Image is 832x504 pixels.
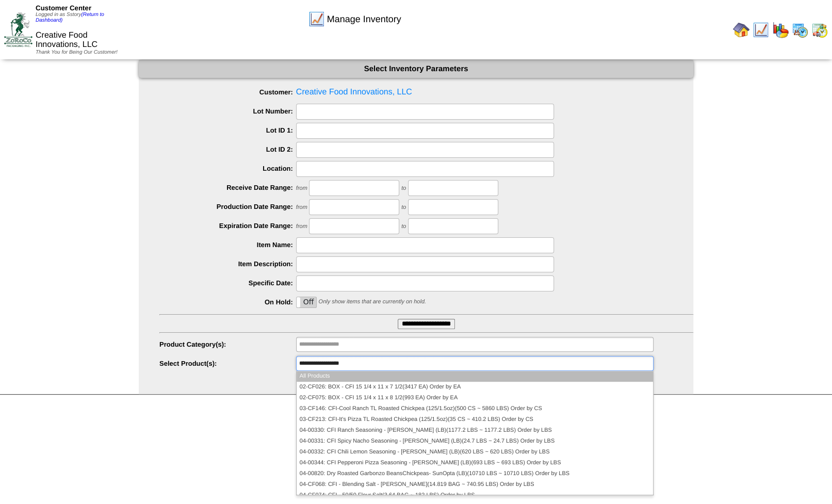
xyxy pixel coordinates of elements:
[297,479,653,490] li: 04-CF068: CFI - Blending Salt - [PERSON_NAME](14.819 BAG ~ 740.95 LBS) Order by LBS
[297,458,653,468] li: 04-00344: CFI Pepperoni Pizza Seasoning - [PERSON_NAME] (LB)(693 LBS ~ 693 LBS) Order by LBS
[159,145,296,153] label: Lot ID 2:
[318,299,426,305] span: Only show items that are currently on hold.
[297,382,653,393] li: 02-CF026: BOX - CFI 15 1/4 x 11 x 7 1/2(3417 EA) Order by EA
[159,107,296,115] label: Lot Number:
[36,31,97,49] span: Creative Food Innovations, LLC
[296,185,307,191] span: from
[296,297,317,308] div: OnOff
[159,298,296,306] label: On Hold:
[36,50,118,55] span: Thank You for Being Our Customer!
[297,403,653,414] li: 03-CF146: CFI-Cool Ranch TL Roasted Chickpea (125/1.5oz)(500 CS ~ 5860 LBS) Order by CS
[159,203,296,210] label: Production Date Range:
[733,22,749,38] img: home.gif
[159,279,296,287] label: Specific Date:
[36,12,104,23] a: (Return to Dashboard)
[297,425,653,436] li: 04-00330: CFI Ranch Seasoning - [PERSON_NAME] (LB)(1177.2 LBS ~ 1177.2 LBS) Order by LBS
[159,241,296,249] label: Item Name:
[159,85,693,100] span: Creative Food Innovations, LLC
[296,204,307,210] span: from
[811,22,828,38] img: calendarinout.gif
[297,468,653,479] li: 04-00820: Dry Roasted Garbonzo BeansChickpeas- SunOpta (LB)(10710 LBS ~ 10710 LBS) Order by LBS
[772,22,789,38] img: graph.gif
[159,340,296,348] label: Product Category(s):
[297,436,653,447] li: 04-00331: CFI Spicy Nacho Seasoning - [PERSON_NAME] (LB)(24.7 LBS ~ 24.7 LBS) Order by LBS
[159,126,296,134] label: Lot ID 1:
[297,447,653,458] li: 04-00332: CFI Chili Lemon Seasoning - [PERSON_NAME] (LB)(620 LBS ~ 620 LBS) Order by LBS
[159,165,296,172] label: Location:
[401,204,406,210] span: to
[4,12,32,47] img: ZoRoCo_Logo(Green%26Foil)%20jpg.webp
[297,414,653,425] li: 03-CF213: CFI-It's Pizza TL Roasted Chickpea (125/1.5oz)(35 CS ~ 410.2 LBS) Order by CS
[308,11,325,27] img: line_graph.gif
[401,223,406,230] span: to
[297,371,653,382] li: All Products
[159,360,296,367] label: Select Product(s):
[296,223,307,230] span: from
[401,185,406,191] span: to
[159,88,296,96] label: Customer:
[159,184,296,191] label: Receive Date Range:
[159,222,296,230] label: Expiration Date Range:
[297,297,316,307] label: Off
[327,14,401,25] span: Manage Inventory
[36,4,91,12] span: Customer Center
[159,260,296,268] label: Item Description:
[139,60,693,78] div: Select Inventory Parameters
[753,22,769,38] img: line_graph.gif
[36,12,104,23] span: Logged in as Sstory
[792,22,808,38] img: calendarprod.gif
[297,490,653,501] li: 04-CF074: CFI - 50/50 Flour Salt(3.64 BAG ~ 182 LBS) Order by LBS
[297,393,653,403] li: 02-CF075: BOX - CFI 15 1/4 x 11 x 8 1/2(993 EA) Order by EA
